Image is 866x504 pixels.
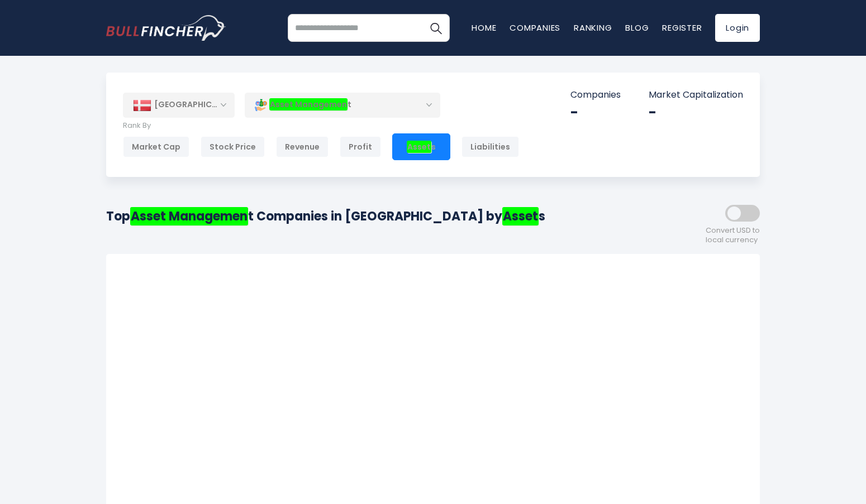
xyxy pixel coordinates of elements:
[570,89,621,101] p: Companies
[625,22,649,33] a: Blog
[130,207,248,225] em: Asset Managemen
[422,14,450,42] button: Search
[472,22,496,33] a: Home
[649,89,743,101] p: Market Capitalization
[123,136,189,157] div: Market Cap
[269,98,348,111] em: Asset Managemen
[570,104,621,121] div: -
[106,15,226,41] img: bullfincher logo
[276,136,329,157] div: Revenue
[574,22,612,33] a: Ranking
[706,226,760,245] span: Convert USD to local currency
[106,207,545,225] h1: Top t Companies in [GEOGRAPHIC_DATA] by s
[461,136,519,157] div: Liabilities
[510,22,560,33] a: Companies
[401,139,441,155] span: s
[662,22,702,33] a: Register
[123,121,519,131] p: Rank By
[715,14,760,42] a: Login
[502,207,539,225] em: Asset
[123,93,235,117] div: [GEOGRAPHIC_DATA]
[407,141,431,153] em: Asset
[649,104,743,121] div: -
[106,15,226,41] a: Go to homepage
[245,92,440,118] div: t
[201,136,265,157] div: Stock Price
[340,136,381,157] div: Profit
